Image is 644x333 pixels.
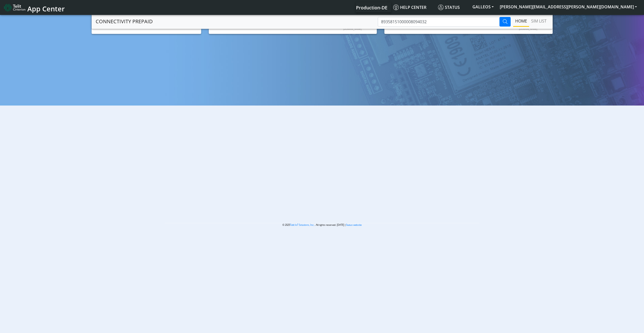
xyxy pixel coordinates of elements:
[438,5,444,10] img: status.svg
[513,16,529,26] a: Home
[393,5,399,10] img: knowledge.svg
[356,2,387,12] a: Your current platform instance
[393,5,426,10] span: Help center
[4,4,25,12] img: logo-telit-cinterion-gw-new.png
[346,223,362,227] a: Status website
[519,28,537,30] text: [DOMAIN_NAME]
[529,16,549,26] a: SIM LIST
[96,16,153,27] a: CONNECTIVITY PREPAID
[469,2,497,11] button: GALLEOS
[378,17,500,27] input: Type to Search ICCID
[165,223,479,227] p: © 2025 . All rights reserved. [DATE] |
[391,2,436,12] a: Help center
[27,4,65,13] span: App Center
[356,5,387,11] span: Production-DE
[438,5,460,10] span: Status
[343,28,361,30] text: [DOMAIN_NAME]
[436,2,469,12] a: Status
[4,2,64,13] a: App Center
[290,223,315,227] a: Telit IoT Solutions, Inc.
[497,2,640,11] button: [PERSON_NAME][EMAIL_ADDRESS][PERSON_NAME][DOMAIN_NAME]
